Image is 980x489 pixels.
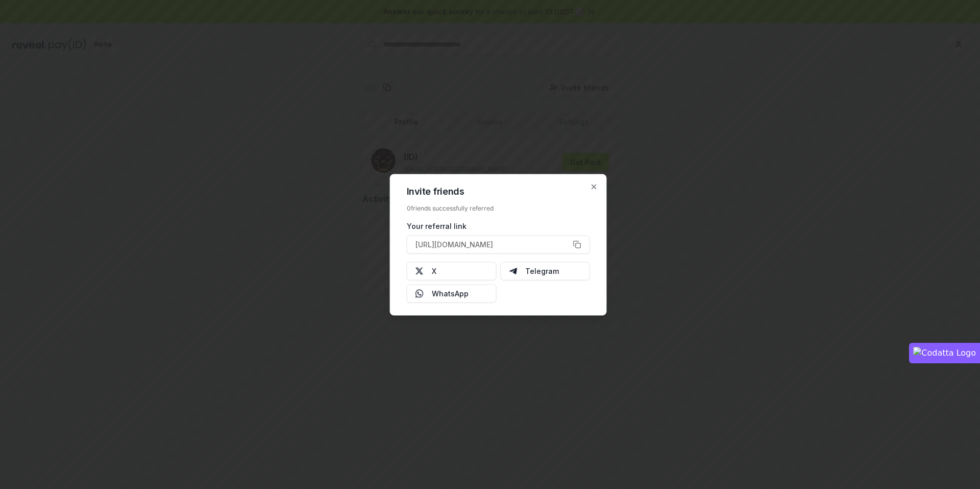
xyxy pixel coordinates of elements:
button: WhatsApp [407,284,497,302]
div: 0 friends successfully referred [407,204,590,212]
img: Telegram [509,267,517,275]
span: [URL][DOMAIN_NAME] [415,239,493,250]
button: Telegram [500,262,590,280]
h2: Invite friends [407,187,590,196]
button: X [407,262,497,280]
button: [URL][DOMAIN_NAME] [407,235,590,253]
img: Whatsapp [415,289,424,297]
img: X [415,267,424,275]
div: Your referral link [407,220,590,231]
